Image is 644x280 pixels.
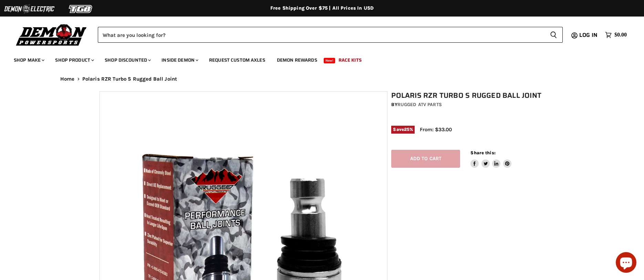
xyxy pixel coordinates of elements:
[3,2,55,15] img: Demon Electric Logo 2
[156,53,202,67] a: Inside Demon
[602,30,630,40] a: $0.00
[397,102,442,107] a: Rugged ATV Parts
[470,150,511,168] aside: Share this:
[391,126,415,133] span: Save %
[391,91,548,100] h1: Polaris RZR Turbo S Rugged Ball Joint
[404,127,409,132] span: 25
[204,53,270,67] a: Request Custom Axles
[60,76,75,82] a: Home
[9,53,49,67] a: Shop Make
[272,53,322,67] a: Demon Rewards
[614,252,638,274] inbox-online-store-chat: Shopify online store chat
[46,76,598,82] nav: Breadcrumbs
[324,58,335,63] span: New!
[100,53,155,67] a: Shop Discounted
[50,53,98,67] a: Shop Product
[98,27,563,43] form: Product
[420,126,452,133] span: From: $33.00
[55,2,107,15] img: TGB Logo 2
[98,27,544,43] input: Search
[614,32,627,38] span: $0.00
[9,50,625,67] ul: Main menu
[470,150,495,155] span: Share this:
[544,27,563,43] button: Search
[391,101,548,108] div: by
[576,32,602,38] a: Log in
[333,53,367,67] a: Race Kits
[579,31,598,39] span: Log in
[46,5,598,11] div: Free Shipping Over $75 | All Prices In USD
[82,76,177,82] span: Polaris RZR Turbo S Rugged Ball Joint
[14,22,89,47] img: Demon Powersports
